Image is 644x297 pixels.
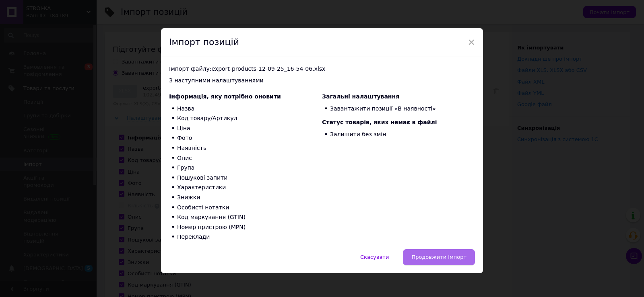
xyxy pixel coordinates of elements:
[169,163,322,173] li: Група
[169,104,322,114] li: Назва
[169,77,475,85] div: З наступними налаштуваннями
[169,114,322,124] li: Код товару/Артикул
[161,28,483,57] div: Імпорт позицій
[169,93,281,100] span: Інформація, яку потрібно оновити
[169,143,322,153] li: Наявність
[169,133,322,143] li: Фото
[322,129,475,139] li: Залишити без змін
[169,123,322,133] li: Ціна
[169,203,322,213] li: Особисті нотатки
[322,104,475,114] li: Завантажити позиції «В наявності»
[169,183,322,193] li: Характеристики
[169,213,322,223] li: Код маркування (GTIN)
[403,249,475,265] button: Продовжити імпорт
[169,153,322,163] li: Опис
[169,173,322,183] li: Пошукові запити
[411,254,466,260] span: Продовжити імпорт
[322,119,437,125] span: Статус товарів, яких немає в файлі
[360,254,389,260] span: Скасувати
[352,249,397,265] button: Скасувати
[169,232,322,242] li: Переклади
[169,222,322,232] li: Номер пристрою (MPN)
[169,65,475,73] div: Імпорт файлу: export-products-12-09-25_16-54-06.xlsx
[169,193,322,203] li: Знижки
[322,93,399,100] span: Загальні налаштування
[468,35,475,49] span: ×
